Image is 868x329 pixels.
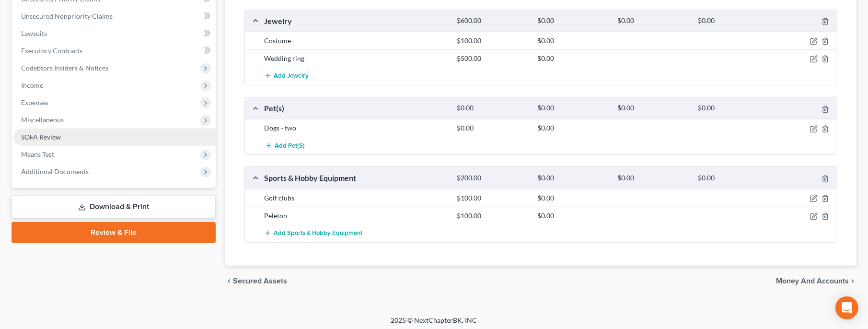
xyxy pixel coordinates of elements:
span: Add Pet(s) [275,142,305,150]
div: $0.00 [532,54,613,63]
a: Executory Contracts [13,42,216,59]
i: chevron_left [225,277,233,285]
div: $500.00 [452,54,532,63]
div: Dogs - two [259,123,452,133]
div: Pet(s) [259,103,452,113]
div: $0.00 [532,16,613,25]
div: $0.00 [613,16,694,25]
div: Sports & Hobby Equipment [259,173,452,183]
div: Wedding ring [259,54,452,63]
i: chevron_right [849,277,856,285]
span: SOFA Review [21,133,61,141]
button: Money and Accounts chevron_right [776,277,856,285]
span: Add Sports & Hobby Equipment [274,229,362,237]
span: Add Jewelry [274,72,309,80]
span: Expenses [21,98,48,106]
div: $0.00 [532,193,613,203]
div: $100.00 [452,36,532,46]
span: Secured Assets [233,277,287,285]
button: Add Pet(s) [264,137,306,154]
div: $0.00 [532,123,613,133]
div: $0.00 [693,104,774,113]
div: Open Intercom Messenger [835,296,858,319]
div: Costume [259,36,452,46]
div: $0.00 [452,123,532,133]
span: Miscellaneous [21,116,64,124]
div: $100.00 [452,211,532,221]
div: $0.00 [532,36,613,46]
div: $0.00 [532,174,613,183]
a: Review & File [12,222,216,243]
span: Executory Contracts [21,47,82,55]
button: Add Jewelry [264,67,309,85]
span: Money and Accounts [776,277,849,285]
span: Unsecured Nonpriority Claims [21,12,113,20]
a: Unsecured Nonpriority Claims [13,8,216,25]
span: Lawsuits [21,29,47,37]
div: $200.00 [452,174,532,183]
a: Lawsuits [13,25,216,42]
a: Download & Print [12,196,216,218]
button: chevron_left Secured Assets [225,277,287,285]
div: Peleton [259,211,452,221]
div: $0.00 [693,16,774,25]
div: Jewelry [259,16,452,26]
div: $0.00 [532,211,613,221]
span: Additional Documents [21,167,89,176]
div: $0.00 [693,174,774,183]
span: Means Test [21,150,54,158]
div: $100.00 [452,193,532,203]
span: Income [21,81,43,89]
div: Golf clubs [259,193,452,203]
a: SOFA Review [13,129,216,146]
div: $0.00 [613,174,694,183]
button: Add Sports & Hobby Equipment [264,224,362,242]
div: $0.00 [532,104,613,113]
div: $0.00 [452,104,532,113]
div: $600.00 [452,16,532,25]
span: Codebtors Insiders & Notices [21,64,108,72]
div: $0.00 [613,104,694,113]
